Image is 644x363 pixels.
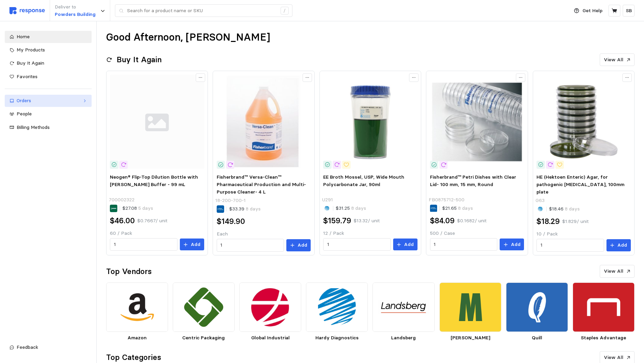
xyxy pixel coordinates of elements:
[323,215,351,226] h2: $159.79
[110,75,204,169] img: svg%3e
[306,282,368,332] img: 4fb1f975-dd51-453c-b64f-21541b49956d.png
[17,97,80,105] div: Orders
[110,174,198,187] span: Neogen® Flip-Top Dilution Bottle with [PERSON_NAME] Buffer - 99 mL
[17,111,32,117] span: People
[322,196,333,204] p: U291
[327,239,387,251] input: Qty
[350,205,366,211] span: 8 days
[17,33,30,40] span: Home
[17,47,45,53] span: My Products
[239,282,301,332] img: 771c76c0-1592-4d67-9e09-d6ea890d945b.png
[286,239,311,251] button: Add
[5,341,92,354] button: Feedback
[281,7,289,15] div: /
[110,230,204,237] p: 60 / Pack
[535,197,545,204] p: G63
[604,268,623,275] p: View All
[17,344,38,350] span: Feedback
[191,241,200,248] p: Add
[173,282,235,332] img: b57ebca9-4645-4b82-9362-c975cc40820f.png
[106,31,270,44] h1: Good Afternoon, [PERSON_NAME]
[511,241,521,248] p: Add
[5,31,92,43] a: Home
[434,239,493,251] input: Qty
[600,53,635,66] button: View All
[439,334,501,342] p: [PERSON_NAME]
[117,54,162,65] h2: Buy It Again
[404,241,414,248] p: Add
[564,206,580,212] span: 8 days
[109,196,135,204] p: 700002322
[573,334,635,342] p: Staples Advantage
[457,217,486,225] p: $0.1682 / unit
[306,334,368,342] p: Hardy Diagnostics
[606,239,631,251] button: Add
[573,282,635,332] img: 63258c51-adb8-4b2a-9b0d-7eba9747dc41.png
[5,108,92,120] a: People
[17,124,50,130] span: Billing Methods
[562,218,589,225] p: $1.829 / unit
[536,230,630,238] p: 10 / Pack
[122,205,153,212] p: $27.08
[336,205,366,212] p: $31.25
[106,334,168,342] p: Amazon
[626,7,632,15] p: SB
[373,334,434,342] p: Landsberg
[127,5,277,17] input: Search for a product name or SKU
[323,174,404,187] span: EE Broth Mossel, USP, Wide Mouth Polycarbonate Jar, 90ml
[5,44,92,56] a: My Products
[217,216,245,227] h2: $149.90
[570,4,606,17] button: Get Help
[549,205,580,213] p: $18.46
[617,242,627,249] p: Add
[536,75,630,169] img: g63_1.jpg
[429,196,464,204] p: FB0875712-500
[536,174,624,195] span: HE (Hektoen Enteric) Agar, for pathogenic [MEDICAL_DATA], 100mm plate
[137,217,167,225] p: $0.7667 / unit
[373,282,434,332] img: 7d13bdb8-9cc8-4315-963f-af194109c12d.png
[5,57,92,69] a: Buy It Again
[506,282,568,332] img: bfee157a-10f7-4112-a573-b61f8e2e3b38.png
[442,205,473,212] p: $21.65
[55,3,96,11] p: Deliver to
[137,205,153,211] span: 5 days
[604,354,623,361] p: View All
[106,266,152,277] h2: Top Vendors
[5,95,92,107] a: Orders
[600,265,635,278] button: View All
[604,56,623,64] p: View All
[323,75,417,169] img: u291_1.jpg
[354,217,380,225] p: $13.32 / unit
[430,215,455,226] h2: $84.09
[430,174,516,187] span: Fisherbrand™ Petri Dishes with Clear Lid- 100 mm, 15 mm, Round
[55,11,96,18] p: Powders Building
[582,7,602,15] p: Get Help
[393,239,418,251] button: Add
[17,60,44,66] span: Buy It Again
[536,216,560,227] h2: $18.29
[541,239,600,251] input: Qty
[180,239,204,251] button: Add
[173,334,235,342] p: Centric Packaging
[106,282,168,332] img: d7805571-9dbc-467d-9567-a24a98a66352.png
[323,230,417,237] p: 12 / Pack
[9,7,45,14] img: svg%3e
[110,215,135,226] h2: $46.00
[439,282,501,332] img: 28d3e18e-6544-46cd-9dd4-0f3bdfdd001e.png
[623,5,635,17] button: SB
[506,334,568,342] p: Quill
[457,205,473,211] span: 8 days
[217,75,311,169] img: F130322~p.eps-250.jpg
[106,352,161,363] h2: Top Categories
[244,206,261,212] span: 8 days
[217,174,306,195] span: Fisherbrand™ Versa-Clean™ Pharmaceutical Production and Multi-Purpose Cleaner- 4 L
[500,239,524,251] button: Add
[217,230,311,238] p: Each
[297,242,307,249] p: Add
[5,121,92,134] a: Billing Methods
[430,75,524,169] img: F196151~p.eps-250.jpg
[215,197,246,204] p: 18-200-700-1
[239,334,301,342] p: Global Industrial
[5,71,92,83] a: Favorites
[17,73,38,80] span: Favorites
